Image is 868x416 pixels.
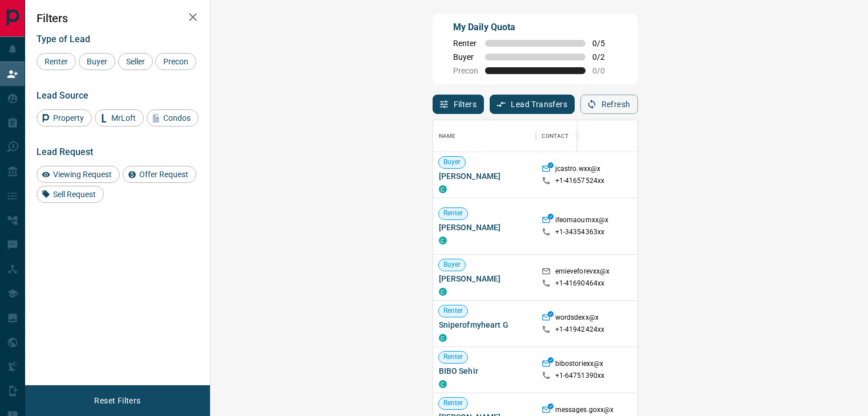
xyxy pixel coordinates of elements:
button: Lead Transfers [490,95,575,114]
span: 0 / 0 [592,66,617,75]
div: MrLoft [95,109,144,127]
span: Renter [453,39,478,48]
p: bibostoriexx@x [555,359,604,371]
span: Buyer [453,52,478,62]
span: Renter [439,209,468,218]
p: +1- 64751390xx [555,371,605,381]
span: Offer Request [135,170,192,179]
span: Precon [453,66,478,75]
p: +1- 41690464xx [555,279,605,288]
div: condos.ca [439,334,447,342]
div: condos.ca [439,185,447,193]
div: Property [37,109,92,127]
span: Lead Request [37,146,93,157]
span: Sell Request [49,190,100,199]
span: Lead Source [37,90,88,101]
span: Viewing Request [49,170,116,179]
button: Filters [433,95,485,114]
span: Precon [159,57,192,66]
div: Viewing Request [37,166,120,183]
span: Seller [122,57,149,66]
span: Buyer [439,157,466,167]
p: wordsdexx@x [555,313,599,325]
div: condos.ca [439,288,447,296]
div: Name [439,120,456,152]
span: MrLoft [107,113,140,123]
span: Renter [439,306,468,316]
span: [PERSON_NAME] [439,222,530,233]
span: [PERSON_NAME] [439,273,530,284]
div: condos.ca [439,236,447,244]
p: +1- 41942424xx [555,325,605,335]
div: Contact [542,120,569,152]
span: Sniperofmyheart G [439,319,530,331]
div: Renter [37,53,76,70]
p: +1- 34354363xx [555,227,605,237]
span: Buyer [439,260,466,270]
span: 0 / 2 [592,52,617,62]
span: [PERSON_NAME] [439,170,530,182]
span: Renter [439,352,468,362]
div: Condos [147,109,199,127]
div: Sell Request [37,186,104,203]
span: Renter [439,398,468,408]
h2: Filters [37,11,199,25]
span: Type of Lead [37,34,90,44]
span: Renter [41,57,72,66]
div: Name [433,120,536,152]
div: Buyer [79,53,115,70]
span: Condos [159,113,195,123]
p: +1- 41657524xx [555,176,605,186]
p: ifeomaoumxx@x [555,215,609,227]
p: emieveforevxx@x [555,267,610,279]
span: BIBO Sehir [439,365,530,377]
span: Property [49,113,88,123]
div: Offer Request [123,166,196,183]
div: condos.ca [439,380,447,388]
span: 0 / 5 [592,39,617,48]
button: Refresh [580,95,638,114]
p: jcastro.wxx@x [555,164,601,176]
p: My Daily Quota [453,21,617,34]
button: Reset Filters [87,391,148,410]
span: Buyer [83,57,111,66]
div: Precon [155,53,196,70]
div: Seller [118,53,153,70]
